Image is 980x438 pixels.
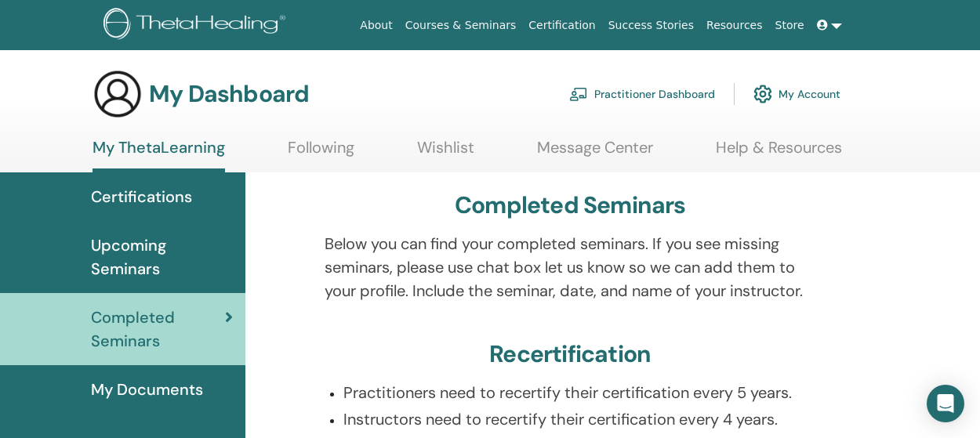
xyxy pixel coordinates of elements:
[417,138,474,168] a: Wishlist
[288,138,354,168] a: Following
[602,11,700,40] a: Success Stories
[91,185,192,208] span: Certifications
[149,80,309,108] h3: My Dashboard
[716,138,842,168] a: Help & Resources
[93,69,143,119] img: generic-user-icon.jpg
[343,407,815,431] p: Instructors need to recertify their certification every 4 years.
[489,340,651,368] h3: Recertification
[91,378,203,401] span: My Documents
[325,232,815,302] p: Below you can find your completed seminars. If you see missing seminars, please use chat box let ...
[91,233,233,281] span: Upcoming Seminars
[769,11,811,40] a: Store
[343,381,815,404] p: Practitioners need to recertify their certification every 5 years.
[700,11,769,40] a: Resources
[753,77,840,111] a: My Account
[93,138,225,172] a: My ThetaLearning
[522,11,601,40] a: Certification
[91,306,225,353] span: Completed Seminars
[569,77,715,111] a: Practitioner Dashboard
[399,11,523,40] a: Courses & Seminars
[537,138,653,168] a: Message Center
[354,11,398,40] a: About
[103,8,291,43] img: logo.png
[753,81,772,107] img: cog.svg
[455,191,686,219] h3: Completed Seminars
[569,87,588,101] img: chalkboard-teacher.svg
[927,385,964,422] div: Open Intercom Messenger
